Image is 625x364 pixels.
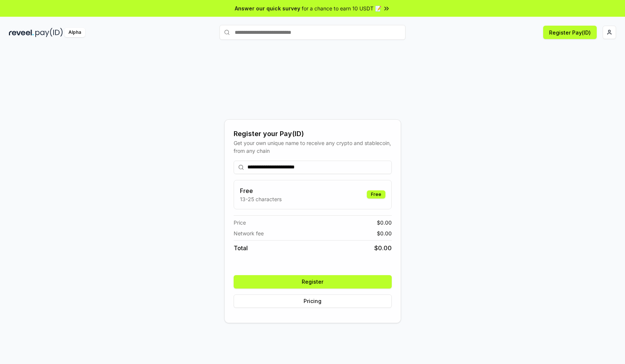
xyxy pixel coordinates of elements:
img: reveel_dark [9,28,34,37]
div: Free [367,190,385,199]
div: Alpha [64,28,85,37]
p: 13-25 characters [240,195,282,203]
span: Answer our quick survey [235,4,300,12]
span: $ 0.00 [377,219,392,226]
span: $ 0.00 [374,244,392,252]
span: $ 0.00 [377,229,392,237]
span: Network fee [234,229,264,237]
img: pay_id [35,28,63,37]
h3: Free [240,186,282,195]
span: Price [234,219,246,226]
div: Get your own unique name to receive any crypto and stablecoin, from any chain [234,139,392,155]
button: Pricing [234,294,392,308]
span: Total [234,244,248,252]
div: Register your Pay(ID) [234,129,392,139]
button: Register Pay(ID) [543,26,597,39]
span: for a chance to earn 10 USDT 📝 [302,4,381,12]
button: Register [234,275,392,289]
